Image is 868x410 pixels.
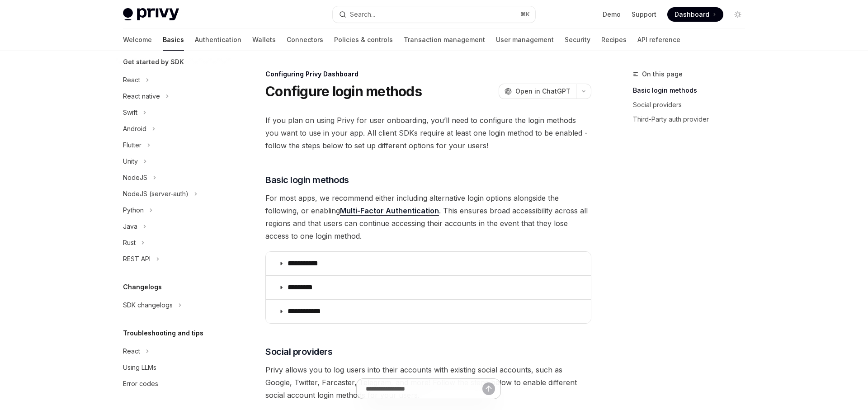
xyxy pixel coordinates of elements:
[123,91,160,102] div: React native
[601,29,627,51] a: Recipes
[265,83,422,99] h1: Configure login methods
[123,328,203,339] h5: Troubleshooting and tips
[642,69,683,80] span: On this page
[195,29,241,51] a: Authentication
[116,343,231,359] button: Toggle React section
[520,11,530,18] span: ⌘ K
[404,29,485,51] a: Transaction management
[123,172,147,183] div: NodeJS
[123,254,151,264] div: REST API
[116,153,231,170] button: Toggle Unity section
[116,359,231,376] a: Using LLMs
[633,83,752,98] a: Basic login methods
[265,114,591,152] span: If you plan on using Privy for user onboarding, you’ll need to configure the login methods you wa...
[123,140,142,151] div: Flutter
[496,29,554,51] a: User management
[265,345,332,358] span: Social providers
[350,9,375,20] div: Search...
[265,70,591,79] div: Configuring Privy Dashboard
[123,75,140,85] div: React
[123,221,137,232] div: Java
[123,8,179,21] img: light logo
[637,29,680,51] a: API reference
[123,29,152,51] a: Welcome
[340,206,439,216] a: Multi-Factor Authentication
[603,10,621,19] a: Demo
[123,282,162,292] h5: Changelogs
[116,251,231,267] button: Toggle REST API section
[565,29,590,51] a: Security
[116,235,231,251] button: Toggle Rust section
[116,137,231,153] button: Toggle Flutter section
[515,87,571,96] span: Open in ChatGPT
[265,363,591,401] span: Privy allows you to log users into their accounts with existing social accounts, such as Google, ...
[632,10,656,19] a: Support
[163,29,184,51] a: Basics
[287,29,323,51] a: Connectors
[116,202,231,218] button: Toggle Python section
[116,186,231,202] button: Toggle NodeJS (server-auth) section
[123,123,146,134] div: Android
[333,6,535,23] button: Open search
[633,112,752,127] a: Third-Party auth provider
[334,29,393,51] a: Policies & controls
[116,72,231,88] button: Toggle React section
[116,104,231,121] button: Toggle Swift section
[116,170,231,186] button: Toggle NodeJS section
[123,300,173,311] div: SDK changelogs
[123,237,136,248] div: Rust
[116,376,231,392] a: Error codes
[123,107,137,118] div: Swift
[731,7,745,22] button: Toggle dark mode
[116,218,231,235] button: Toggle Java section
[252,29,276,51] a: Wallets
[667,7,723,22] a: Dashboard
[366,379,482,399] input: Ask a question...
[116,297,231,313] button: Toggle SDK changelogs section
[633,98,752,112] a: Social providers
[123,156,138,167] div: Unity
[123,346,140,357] div: React
[123,189,189,199] div: NodeJS (server-auth)
[265,192,591,242] span: For most apps, we recommend either including alternative login options alongside the following, o...
[123,362,156,373] div: Using LLMs
[116,88,231,104] button: Toggle React native section
[482,382,495,395] button: Send message
[499,84,576,99] button: Open in ChatGPT
[675,10,709,19] span: Dashboard
[116,121,231,137] button: Toggle Android section
[123,378,158,389] div: Error codes
[265,174,349,186] span: Basic login methods
[123,205,144,216] div: Python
